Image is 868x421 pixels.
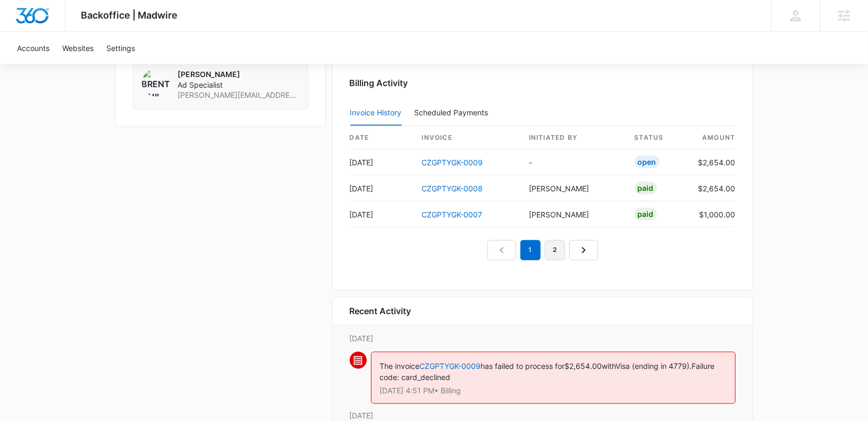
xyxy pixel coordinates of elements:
a: Page 2 [545,240,565,260]
td: [DATE] [350,175,414,201]
td: [PERSON_NAME] [520,175,626,201]
span: with [602,362,616,371]
h3: Billing Activity [350,77,736,89]
td: [DATE] [350,149,414,175]
th: invoice [414,127,520,149]
td: $1,000.00 [690,201,736,228]
td: [PERSON_NAME] [520,201,626,228]
p: [PERSON_NAME] [178,69,299,80]
a: Accounts [11,32,56,64]
button: Invoice History [350,100,402,126]
div: Paid [635,208,657,221]
span: Ad Specialist [178,80,299,90]
span: The invoice [380,362,420,371]
a: CZGPTYGK-0008 [422,184,483,193]
img: Brent Avila [142,69,170,97]
th: Initiated By [520,127,626,149]
h6: Recent Activity [350,305,411,318]
a: CZGPTYGK-0009 [422,158,483,167]
nav: Pagination [487,240,598,260]
a: Next Page [569,240,598,260]
a: Websites [56,32,100,64]
th: status [626,127,690,149]
span: has failed to process for [481,362,565,371]
th: amount [690,127,736,149]
a: CZGPTYGK-0007 [422,210,483,219]
p: [DATE] [350,333,736,344]
td: - [520,149,626,175]
td: [DATE] [350,201,414,228]
span: $2,654.00 [565,362,602,371]
span: Visa (ending in 4779). [616,362,692,371]
div: Scheduled Payments [415,109,493,116]
span: Backoffice | Madwire [81,10,178,21]
a: Settings [100,32,141,64]
td: $2,654.00 [690,149,736,175]
a: CZGPTYGK-0009 [420,362,481,371]
div: Paid [635,182,657,195]
div: Open [635,156,660,169]
th: date [350,127,414,149]
span: [PERSON_NAME][EMAIL_ADDRESS][PERSON_NAME][DOMAIN_NAME] [178,90,299,100]
em: 1 [520,240,541,260]
p: [DATE] 4:51 PM • Billing [380,388,727,395]
td: $2,654.00 [690,175,736,201]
